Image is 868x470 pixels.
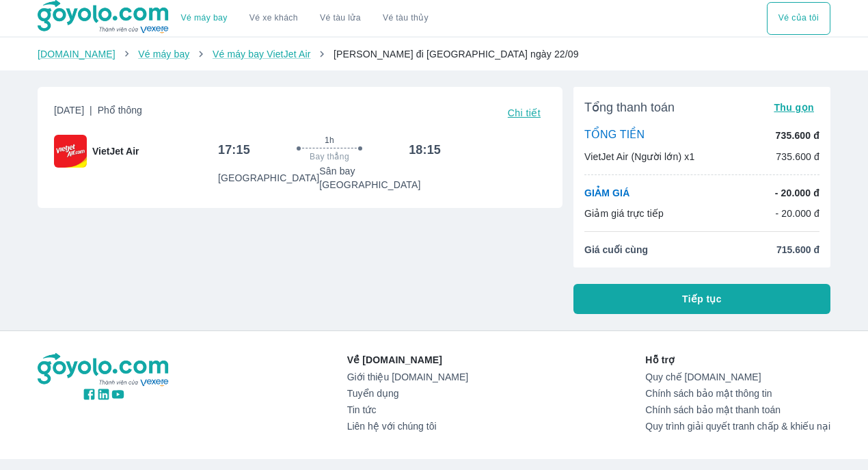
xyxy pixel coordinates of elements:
[347,353,468,367] p: Về [DOMAIN_NAME]
[767,2,830,35] button: Vé của tôi
[573,284,830,314] button: Tiếp tục
[775,207,819,220] p: - 20.000 đ
[181,13,228,23] a: Vé máy bay
[170,2,439,35] div: choose transportation mode
[645,421,830,432] a: Quy trình giải quyết tranh chấp & khiếu nại
[38,353,170,387] img: logo
[310,151,349,162] span: Bay thẳng
[218,171,319,185] p: [GEOGRAPHIC_DATA]
[502,103,546,122] button: Chi tiết
[90,105,92,116] span: |
[319,164,441,192] p: Sân bay [GEOGRAPHIC_DATA]
[645,371,830,382] a: Quy chế [DOMAIN_NAME]
[347,371,468,382] a: Giới thiệu [DOMAIN_NAME]
[584,150,694,164] p: VietJet Air (Người lớn) x1
[347,404,468,415] a: Tin tức
[213,49,310,60] a: Vé máy bay VietJet Air
[347,388,468,399] a: Tuyển dụng
[372,2,439,35] button: Vé tàu thủy
[776,243,819,257] span: 715.600 đ
[584,128,645,143] p: TỔNG TIỀN
[768,98,819,117] button: Thu gọn
[249,13,298,23] a: Vé xe khách
[38,49,116,60] a: [DOMAIN_NAME]
[508,107,541,118] span: Chi tiết
[645,404,830,415] a: Chính sách bảo mật thanh toán
[309,2,372,35] a: Vé tàu lửa
[409,142,441,158] h6: 18:15
[775,186,819,200] p: - 20.000 đ
[776,150,819,164] p: 735.600 đ
[218,142,250,158] h6: 17:15
[92,144,139,158] span: VietJet Air
[767,2,830,35] div: choose transportation mode
[138,49,189,60] a: Vé máy bay
[54,103,142,122] span: [DATE]
[334,49,579,60] span: [PERSON_NAME] đi [GEOGRAPHIC_DATA] ngày 22/09
[325,135,334,146] span: 1h
[98,105,142,116] span: Phổ thông
[38,47,830,61] nav: breadcrumb
[584,99,675,116] span: Tổng thanh toán
[682,292,722,306] span: Tiếp tục
[645,353,830,367] p: Hỗ trợ
[774,102,814,113] span: Thu gọn
[645,388,830,399] a: Chính sách bảo mật thông tin
[776,129,819,142] p: 735.600 đ
[584,243,648,257] span: Giá cuối cùng
[584,186,629,200] p: GIẢM GIÁ
[584,207,664,220] p: Giảm giá trực tiếp
[347,421,468,432] a: Liên hệ với chúng tôi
